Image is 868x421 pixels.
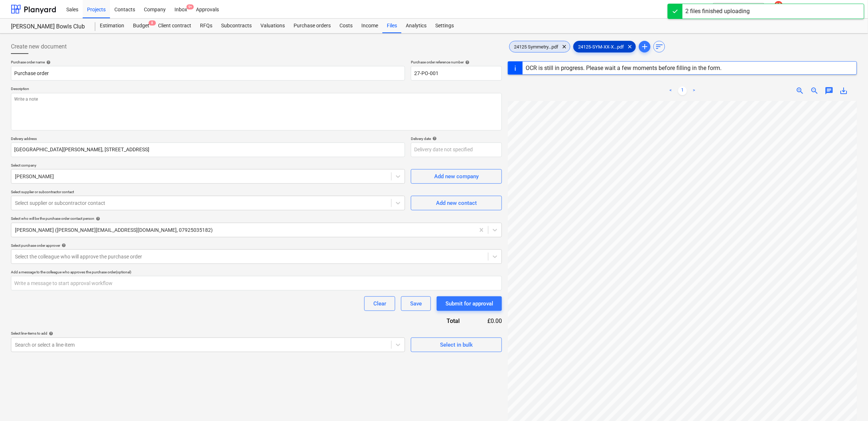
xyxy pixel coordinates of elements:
[11,243,502,248] div: Select purchase order approver
[655,42,664,51] span: sort
[431,19,458,33] a: Settings
[509,41,570,52] div: 24125 Symmetry...pdf
[411,196,502,210] button: Add new contact
[437,296,502,311] button: Submit for approval
[45,60,51,65] span: help
[574,44,628,50] span: 24125-SYM-XX-X...pdf
[796,86,805,95] span: zoom_in
[129,19,154,33] div: Budget
[407,317,471,325] div: Total
[625,42,634,51] span: clear
[810,86,819,95] span: zoom_out
[411,60,502,65] div: Purchase order reference number
[464,60,470,65] span: help
[510,44,563,50] span: 24125 Symmetry...pdf
[640,42,649,51] span: add
[11,163,405,169] p: Select company
[382,19,401,33] a: Files
[411,66,502,81] input: Reference number
[11,143,405,157] input: Delivery address
[11,136,405,143] p: Delivery address
[11,60,405,65] div: Purchase order name
[401,296,431,311] button: Save
[196,19,217,33] a: RFQs
[667,86,675,95] a: Previous page
[411,338,502,352] button: Select in bulk
[401,19,431,33] a: Analytics
[149,20,156,26] span: 8
[840,86,848,95] span: save_alt
[410,299,422,308] div: Save
[94,217,100,221] span: help
[573,41,636,52] div: 24125-SYM-XX-X...pdf
[440,340,473,350] div: Select in bulk
[825,86,834,95] span: chat
[11,42,67,51] span: Create new document
[129,19,154,33] a: Budget8
[11,270,502,274] div: Add a message to the colleague who approves the purchase order (optional)
[560,42,569,51] span: clear
[186,4,194,9] span: 9+
[526,65,722,71] div: OCR is still in progress. Please wait a few moments before filling in the form.
[411,169,502,184] button: Add new company
[335,19,357,33] a: Costs
[11,331,405,336] div: Select line-items to add
[445,299,493,308] div: Submit for approval
[11,66,405,81] input: Document name
[434,172,479,181] div: Add new company
[11,190,405,196] p: Select supplier or subcontractor contact
[60,243,66,247] span: help
[95,19,129,33] a: Estimation
[411,136,502,141] div: Delivery date
[11,276,502,291] input: Write a message to start approval workflow
[411,143,502,157] input: Delivery date not specified
[431,136,437,141] span: help
[364,296,395,311] button: Clear
[11,86,502,93] p: Description
[436,198,477,208] div: Add new contact
[472,317,502,325] div: £0.00
[47,331,53,336] span: help
[357,19,382,33] a: Income
[678,86,687,95] a: Page 1 is your current page
[256,19,289,33] a: Valuations
[154,19,196,33] a: Client contract
[373,299,386,308] div: Clear
[217,19,256,33] a: Subcontracts
[690,86,699,95] a: Next page
[686,7,750,16] div: 2 files finished uploading
[289,19,335,33] a: Purchase orders
[11,216,502,221] div: Select who will be the purchase order contact person
[11,23,87,31] div: [PERSON_NAME] Bowls Club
